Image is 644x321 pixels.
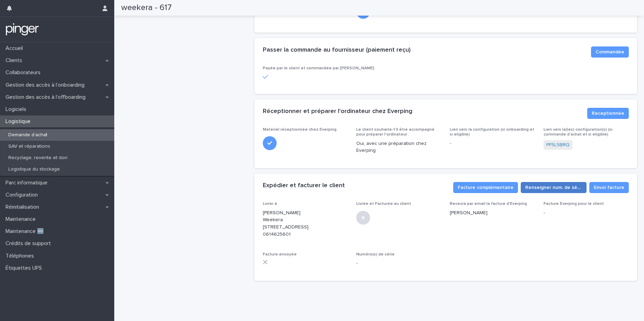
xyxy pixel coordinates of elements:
[263,252,297,257] span: Facture envoyée
[263,182,345,190] h2: Expédier et facturer le client
[544,128,612,137] span: Lien vers la(les) configuration(s) (si commande d'achat et si eligible)
[594,184,624,191] span: Envoi facture
[3,118,36,125] p: Logistique
[546,141,570,149] a: PF5L5BRQ
[356,128,435,137] span: Le client souhaite-t'il être accompagné pour préparer l'ordinateur :
[3,240,56,247] p: Crédits de support
[3,69,46,76] p: Collaborateurs
[3,180,53,186] p: Parc informatique
[3,94,91,101] p: Gestion des accès à l’offboarding
[3,155,73,161] p: Recyclage, revente et don
[521,182,587,193] button: Renseigner num. de série
[121,3,172,13] h2: weekera - 617
[263,209,348,238] p: [PERSON_NAME] Weekera [STREET_ADDRESS] 0614625601
[525,184,582,191] span: Renseigner num. de série
[3,45,28,52] p: Accueil
[587,108,629,119] button: Receptionnée
[263,46,411,54] h2: Passer la commande au fournisseur (paiement reçu)
[450,202,527,206] span: Recevra par email la facture d'Everping
[544,209,629,217] p: -
[263,202,277,206] span: Livrer à
[3,265,47,271] p: Étiquettes UPS
[3,216,41,223] p: Maintenance
[263,128,337,132] span: Matériel réceptionnée chez Everping
[263,66,374,70] span: Payée par le client et commandée par [PERSON_NAME]
[263,108,412,115] h2: Réceptionner et préparer l'ordinateur chez Everping
[450,209,535,217] p: [PERSON_NAME]
[3,82,90,88] p: Gestion des accès à l’onboarding
[3,144,56,149] p: SAV et réparations
[6,23,39,36] img: mTgBEunGTSyRkCgitkcU
[3,132,53,138] p: Demande d'achat
[589,182,629,193] button: Envoi facture
[356,140,441,155] p: Oui, avec une préparation chez Everping
[450,128,534,137] span: Lien vers la configuration (si onboarding et si eligible)
[3,228,50,235] p: Maintenance 🆕
[356,260,441,267] p: -
[453,182,518,193] button: Facture complémentaire
[450,140,535,147] p: -
[356,252,395,257] span: Numéro(s) de série
[3,253,39,259] p: Téléphones
[592,110,624,117] span: Receptionnée
[356,202,411,206] span: Livrée et Facturée au client
[3,166,65,172] p: Logistique du stockage
[3,204,45,210] p: Réinitialisation
[3,192,43,198] p: Configuration
[3,106,32,113] p: Logiciels
[544,202,604,206] span: Facture Everping pour le client
[596,49,624,55] span: Commandée
[3,57,28,64] p: Clients
[458,184,513,191] span: Facture complémentaire
[591,46,629,58] button: Commandée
